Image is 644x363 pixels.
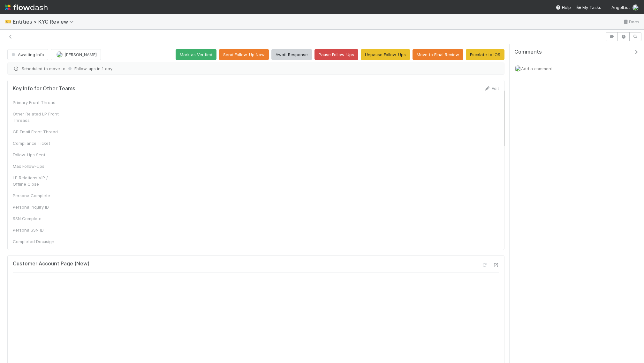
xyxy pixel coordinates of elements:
[271,49,312,60] button: Await Response
[13,152,61,158] div: Follow-Ups Sent
[13,85,75,92] h5: Key Info for Other Teams
[314,49,358,60] button: Pause Follow-Ups
[633,4,639,11] img: avatar_2de93f86-b6c7-4495-bfe2-fb093354a53c.png
[576,4,601,11] a: My Tasks
[219,49,269,60] button: Send Follow-Up Now
[7,49,48,60] button: Awaiting Info
[514,49,542,55] span: Comments
[67,66,96,71] span: Follow-ups
[13,174,61,187] div: LP Relations VIP / Offline Close
[466,49,504,60] button: Escalate to IOS
[521,66,556,71] span: Add a comment...
[10,52,44,57] span: Awaiting Info
[51,49,101,60] button: [PERSON_NAME]
[623,18,639,26] a: Docs
[611,5,630,10] span: AngelList
[13,99,61,106] div: Primary Front Thread
[13,204,61,210] div: Persona Inquiry ID
[576,5,601,10] span: My Tasks
[13,261,89,267] h5: Customer Account Page (New)
[13,227,61,233] div: Persona SSN ID
[5,2,48,13] img: logo-inverted-e16ddd16eac7371096b0.svg
[361,49,410,60] button: Unpause Follow-Ups
[13,163,61,169] div: Max Follow-Ups
[13,140,61,146] div: Compliance Ticket
[13,238,61,245] div: Completed Docusign
[13,111,61,123] div: Other Related LP Front Threads
[5,19,11,24] span: 🎫
[13,192,61,199] div: Persona Complete
[413,49,463,60] button: Move to Final Review
[56,51,63,58] img: avatar_1a1d5361-16dd-4910-a949-020dcd9f55a3.png
[515,65,521,72] img: avatar_2de93f86-b6c7-4495-bfe2-fb093354a53c.png
[13,65,499,72] span: Scheduled to move to in 1 day
[13,215,61,222] div: SSN Complete
[176,49,216,60] button: Mark as Verified
[484,86,499,91] a: Edit
[13,19,77,25] span: Entities > KYC Review
[13,129,61,135] div: GP Email Front Thread
[64,52,97,57] span: [PERSON_NAME]
[556,4,571,11] div: Help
